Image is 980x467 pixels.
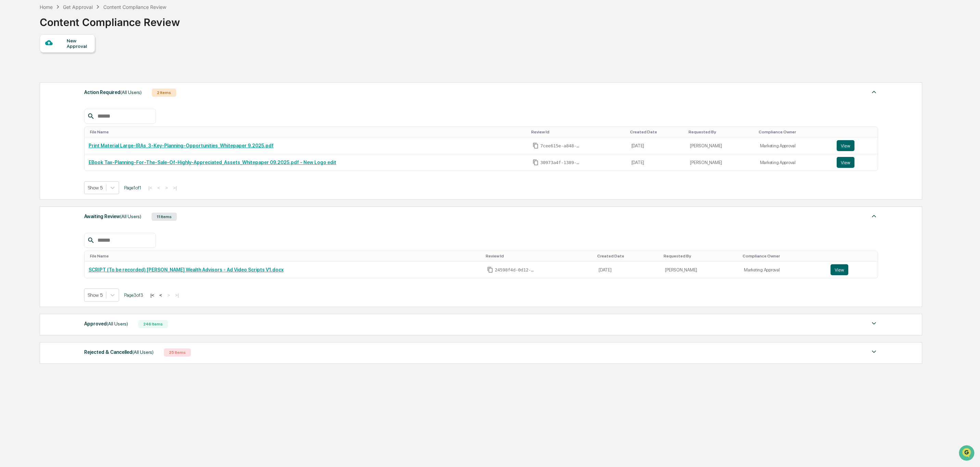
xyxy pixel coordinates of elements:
span: 7cee615e-a848-4886-b198-74660393e03a [540,143,581,149]
td: [DATE] [627,137,686,154]
span: (All Users) [132,349,154,355]
button: < [157,292,164,298]
img: caret [870,212,878,220]
button: |< [148,292,156,298]
a: Print Material Large-IRAs_3-Key-Planning-Opportunities_Whitepaper 9.2025.pdf [89,143,274,148]
img: caret [870,88,878,96]
td: [PERSON_NAME] [686,137,756,154]
button: < [155,185,162,191]
div: 2 Items [152,89,176,97]
div: 🖐️ [7,87,12,93]
a: 🔎Data Lookup [4,97,46,109]
div: Toggle SortBy [486,254,592,258]
button: |< [146,185,154,191]
button: > [165,292,172,298]
div: 🗄️ [50,87,55,93]
button: View [837,157,854,168]
button: > [163,185,170,191]
td: Marketing Approval [756,154,833,171]
div: Rejected & Cancelled [84,348,154,357]
button: View [837,140,854,151]
span: Preclearance [14,86,44,93]
span: Data Lookup [14,99,43,106]
div: Action Required [84,88,142,97]
p: How can we help? [7,15,125,26]
a: 🖐️Preclearance [4,84,47,96]
a: EBook Tax-Planning-For-The-Sale-Of-Highly-Appreciated_Assets_Whitepaper 09.2025.pdf - New Logo edit [89,160,336,165]
button: >| [173,292,181,298]
img: 1746055101610-c473b297-6a78-478c-a979-82029cc54cd1 [7,53,19,65]
div: Toggle SortBy [90,130,526,134]
span: 24598f4d-0d12-403e-b4cb-b49d2eb6ee90 [495,267,536,273]
div: Content Compliance Review [103,4,166,10]
a: 🗄️Attestations [47,84,88,96]
div: Approved [84,319,128,328]
div: Toggle SortBy [832,254,875,258]
td: [DATE] [627,154,686,171]
button: View [831,264,848,275]
img: caret [870,319,878,328]
div: Toggle SortBy [630,130,683,134]
a: SCRIPT (To be recorded) [PERSON_NAME] Wealth Advisors - Ad Video Scripts V1.docx [89,267,284,272]
div: Toggle SortBy [743,254,824,258]
span: (All Users) [107,321,128,326]
a: Powered byPylon [48,116,83,121]
div: 🔎 [7,100,12,106]
td: [PERSON_NAME] [686,154,756,171]
iframe: Open customer support [958,444,977,463]
div: 246 Items [138,320,168,328]
td: Marketing Approval [756,137,833,154]
div: Get Approval [63,4,93,10]
a: View [831,264,873,275]
div: Toggle SortBy [759,130,830,134]
span: Page 1 of 1 [124,185,141,190]
a: View [837,140,874,151]
div: Toggle SortBy [664,254,737,258]
span: Attestations [56,86,85,93]
div: Toggle SortBy [597,254,658,258]
span: Copy Id [487,267,493,273]
img: caret [870,348,878,356]
span: (All Users) [120,214,141,219]
span: Copy Id [533,143,539,149]
a: View [837,157,874,168]
td: Marketing Approval [740,262,826,278]
td: [PERSON_NAME] [661,262,740,278]
span: Copy Id [533,159,539,165]
div: Toggle SortBy [531,130,624,134]
div: We're available if you need us! [23,59,87,65]
span: Pylon [68,116,83,121]
div: Toggle SortBy [838,130,875,134]
button: >| [171,185,179,191]
div: Toggle SortBy [90,254,481,258]
td: [DATE] [594,262,661,278]
span: (All Users) [120,90,142,95]
div: Content Compliance Review [40,11,180,28]
div: New Approval [67,38,90,49]
div: 11 Items [152,213,177,221]
div: 25 Items [164,348,191,357]
div: Toggle SortBy [689,130,753,134]
div: Awaiting Review [84,212,141,221]
span: Page 3 of 3 [124,292,143,298]
button: Start new chat [116,55,125,63]
span: 30973a4f-1389-4933-a86e-f8ce41b232f7 [540,160,581,165]
div: Home [40,4,53,10]
div: Start new chat [23,53,112,59]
